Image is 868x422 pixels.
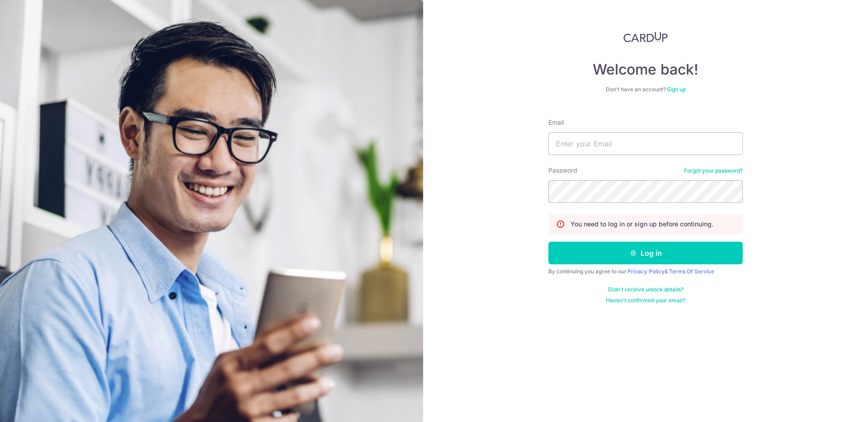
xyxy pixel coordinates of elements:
[606,297,685,304] a: Haven't confirmed your email?
[623,32,668,42] img: CardUp Logo
[608,286,684,293] a: Didn't receive unlock details?
[571,220,713,229] p: You need to log in or sign up before continuing.
[548,268,743,275] div: By continuing you agree to our &
[684,167,743,174] a: Forgot your password?
[548,86,743,93] div: Don’t have an account?
[548,166,577,175] label: Password
[548,118,564,127] label: Email
[667,86,686,93] a: Sign up
[548,242,743,264] button: Log in
[548,132,743,155] input: Enter your Email
[669,268,714,275] a: Terms Of Service
[627,268,665,275] a: Privacy Policy
[548,61,743,79] h4: Welcome back!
